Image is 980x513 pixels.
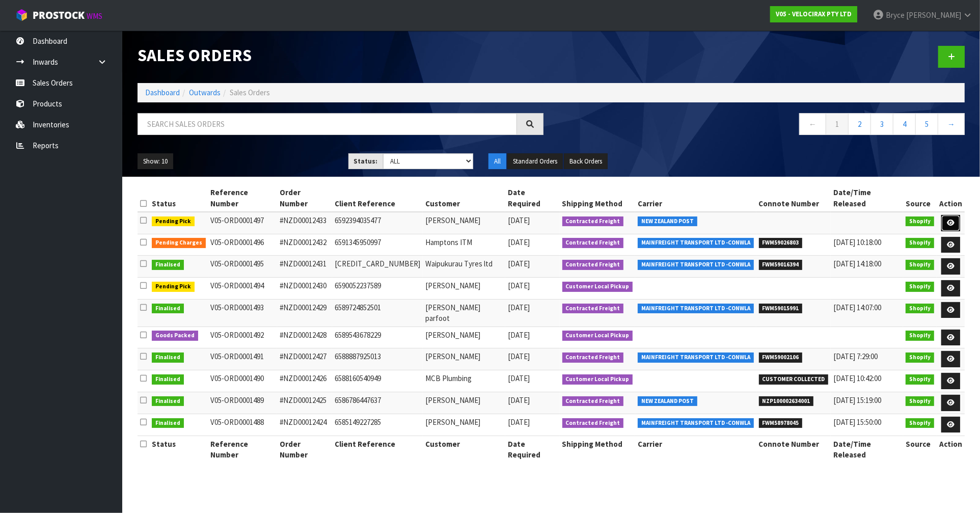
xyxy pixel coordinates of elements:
span: Shopify [906,260,934,270]
span: Finalised [152,304,184,314]
span: NZP100002634001 [759,396,814,407]
span: [DATE] [508,259,530,268]
td: 6591345950997 [332,234,423,256]
td: 6585149227285 [332,414,423,436]
a: 4 [893,113,916,135]
span: MAINFREIGHT TRANSPORT LTD -CONWLA [638,260,754,270]
th: Date/Time Released [831,184,903,212]
span: CUSTOMER COLLECTED [759,374,829,385]
span: [DATE] [508,395,530,405]
span: Contracted Freight [562,217,624,227]
span: Finalised [152,260,184,270]
td: V05-ORD0001497 [208,212,277,234]
strong: Status: [354,157,378,166]
td: #NZD00012432 [277,234,332,256]
td: [PERSON_NAME] parfoot [423,299,506,327]
span: [DATE] 15:50:00 [833,417,881,427]
a: 2 [848,113,871,135]
span: [DATE] 7:29:00 [833,352,878,361]
td: V05-ORD0001495 [208,256,277,278]
span: FWM59015991 [759,304,803,314]
a: Dashboard [145,88,180,97]
th: Customer [423,436,506,463]
button: Back Orders [564,153,608,170]
td: #NZD00012428 [277,327,332,348]
th: Reference Number [208,436,277,463]
span: Shopify [906,353,934,363]
td: 6589724852501 [332,299,423,327]
span: [DATE] [508,330,530,340]
td: V05-ORD0001489 [208,392,277,414]
th: Status [149,436,208,463]
span: Finalised [152,396,184,407]
span: [DATE] [508,215,530,225]
td: Waipukurau Tyres ltd [423,256,506,278]
td: [PERSON_NAME] [423,392,506,414]
th: Date/Time Released [831,436,903,463]
span: FWM59026803 [759,238,803,248]
a: Outwards [189,88,221,97]
span: [DATE] 14:18:00 [833,259,881,268]
th: Carrier [635,436,756,463]
td: [PERSON_NAME] [423,348,506,370]
span: Contracted Freight [562,353,624,363]
td: [PERSON_NAME] [423,414,506,436]
span: Pending Pick [152,217,195,227]
span: Contracted Freight [562,260,624,270]
a: → [938,113,965,135]
span: Shopify [906,374,934,385]
td: Hamptons ITM [423,234,506,256]
span: ProStock [33,9,85,22]
td: V05-ORD0001488 [208,414,277,436]
span: Finalised [152,418,184,428]
td: #NZD00012424 [277,414,332,436]
input: Search sales orders [138,113,517,135]
span: Contracted Freight [562,396,624,407]
strong: V05 - VELOCIRAX PTY LTD [776,10,852,18]
span: NEW ZEALAND POST [638,217,697,227]
td: [CREDIT_CARD_NUMBER] [332,256,423,278]
td: V05-ORD0001490 [208,370,277,392]
span: Finalised [152,374,184,385]
span: Contracted Freight [562,304,624,314]
th: Date Required [505,184,559,212]
button: Standard Orders [507,153,563,170]
a: 3 [870,113,893,135]
span: [DATE] 10:42:00 [833,373,881,383]
td: [PERSON_NAME] [423,327,506,348]
span: Shopify [906,304,934,314]
td: V05-ORD0001494 [208,278,277,300]
span: MAINFREIGHT TRANSPORT LTD -CONWLA [638,238,754,248]
td: #NZD00012429 [277,299,332,327]
th: Carrier [635,184,756,212]
span: Shopify [906,282,934,292]
span: Shopify [906,217,934,227]
td: V05-ORD0001491 [208,348,277,370]
h1: Sales Orders [138,46,543,65]
td: 6588887925013 [332,348,423,370]
span: Sales Orders [230,88,270,97]
span: [DATE] [508,373,530,383]
span: FWM59016394 [759,260,803,270]
span: [DATE] [508,417,530,427]
span: [DATE] [508,303,530,312]
th: Client Reference [332,436,423,463]
span: Shopify [906,331,934,341]
img: cube-alt.png [15,9,28,21]
td: 6590052237589 [332,278,423,300]
th: Source [903,184,937,212]
th: Source [903,436,937,463]
a: 5 [915,113,938,135]
td: #NZD00012427 [277,348,332,370]
span: Shopify [906,238,934,248]
span: [DATE] 14:07:00 [833,303,881,312]
span: Pending Charges [152,238,206,248]
span: [PERSON_NAME] [906,10,961,20]
span: Contracted Freight [562,418,624,428]
span: [DATE] [508,281,530,290]
th: Reference Number [208,184,277,212]
span: FWM58978045 [759,418,803,428]
td: V05-ORD0001492 [208,327,277,348]
button: All [488,153,506,170]
td: 6588160540949 [332,370,423,392]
